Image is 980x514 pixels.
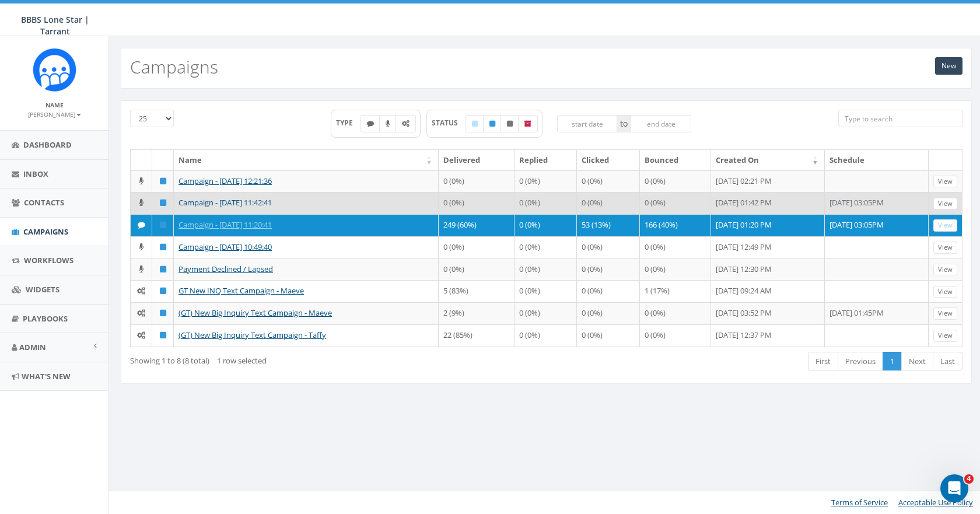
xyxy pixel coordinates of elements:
td: 0 (0%) [439,170,514,193]
td: [DATE] 01:45PM [825,302,929,324]
span: What's New [22,371,71,382]
i: Published [160,243,166,251]
a: First [808,352,838,371]
a: Campaign - [DATE] 10:49:40 [178,242,272,252]
td: 0 (0%) [640,192,711,214]
td: 2 (9%) [439,302,514,324]
label: Archived [518,115,538,132]
td: [DATE] 01:20 PM [711,214,825,236]
a: (GT) New Big Inquiry Text Campaign - Taffy [178,330,326,340]
a: GT New INQ Text Campaign - Maeve [178,285,304,296]
td: 5 (83%) [439,280,514,302]
td: 0 (0%) [640,236,711,258]
a: View [933,176,957,188]
td: [DATE] 03:05PM [825,214,929,236]
span: 4 [964,474,974,484]
label: Unpublished [501,115,519,132]
td: 0 (0%) [577,170,640,193]
a: Payment Declined / Lapsed [178,264,273,274]
iframe: Intercom live chat [940,474,968,502]
a: Campaign - [DATE] 11:42:41 [178,197,272,208]
a: 1 [883,352,902,371]
td: 0 (0%) [514,236,577,258]
a: New [935,57,963,75]
a: (GT) New Big Inquiry Text Campaign - Maeve [178,307,332,318]
td: 0 (0%) [514,258,577,281]
i: Ringless Voice Mail [139,177,143,185]
a: View [933,330,957,342]
td: 0 (0%) [514,280,577,302]
span: Widgets [26,284,60,295]
td: [DATE] 12:49 PM [711,236,825,258]
a: View [933,286,957,298]
i: Published [160,309,166,317]
td: 0 (0%) [577,280,640,302]
i: Ringless Voice Mail [139,243,143,251]
a: View [933,264,957,276]
th: Created On: activate to sort column ascending [711,150,825,170]
td: [DATE] 12:30 PM [711,258,825,281]
span: Dashboard [23,139,72,150]
td: 0 (0%) [577,236,640,258]
th: Clicked [577,150,640,170]
th: Schedule [825,150,929,170]
a: View [933,219,957,232]
span: Playbooks [23,313,68,324]
i: Draft [472,120,478,127]
th: Bounced [640,150,711,170]
td: 0 (0%) [577,302,640,324]
td: [DATE] 12:37 PM [711,324,825,347]
i: Published [160,177,166,185]
a: Campaign - [DATE] 12:21:36 [178,176,272,186]
div: Showing 1 to 8 (8 total) [130,351,467,366]
td: 166 (40%) [640,214,711,236]
td: 0 (0%) [514,302,577,324]
i: Published [160,287,166,295]
i: Text SMS [138,221,145,229]
span: Workflows [24,255,73,265]
td: 0 (0%) [514,170,577,193]
th: Name: activate to sort column ascending [174,150,439,170]
th: Delivered [439,150,514,170]
span: Admin [19,342,46,352]
td: 0 (0%) [640,258,711,281]
th: Replied [514,150,577,170]
i: Published [160,265,166,273]
a: Last [933,352,963,371]
span: Campaigns [23,226,68,237]
a: Acceptable Use Policy [898,497,973,508]
td: 53 (13%) [577,214,640,236]
i: Published [160,221,166,229]
input: end date [631,115,691,132]
td: 0 (0%) [640,302,711,324]
td: 0 (0%) [439,258,514,281]
h2: Campaigns [130,57,218,76]
a: View [933,242,957,254]
a: [PERSON_NAME] [28,109,81,119]
i: Unpublished [507,120,513,127]
i: Ringless Voice Mail [139,265,143,273]
i: Automated Message [402,120,409,127]
i: Published [489,120,495,127]
td: 0 (0%) [439,236,514,258]
i: Ringless Voice Mail [139,199,143,207]
span: TYPE [336,118,361,128]
td: 0 (0%) [577,258,640,281]
small: [PERSON_NAME] [28,110,81,118]
label: Ringless Voice Mail [379,115,397,132]
td: 0 (0%) [514,214,577,236]
label: Automated Message [395,115,416,132]
td: 0 (0%) [439,192,514,214]
i: Automated Message [137,287,145,295]
i: Ringless Voice Mail [386,120,390,127]
small: Name [45,101,64,109]
span: to [617,115,631,132]
a: Previous [838,352,883,371]
span: STATUS [432,118,466,128]
input: Type to search [838,110,963,127]
span: 1 row selected [217,355,267,366]
span: Inbox [23,169,48,179]
td: 1 (17%) [640,280,711,302]
td: 249 (60%) [439,214,514,236]
td: 0 (0%) [514,324,577,347]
